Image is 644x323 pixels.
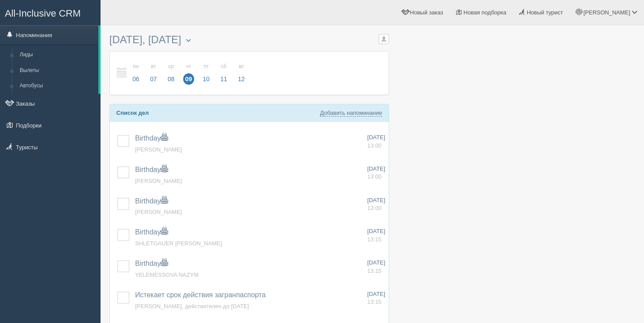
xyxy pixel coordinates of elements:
span: 13:15 [367,268,382,274]
a: [DATE] 13:15 [367,227,385,244]
span: 13:00 [367,173,382,180]
a: Birthday [135,166,168,173]
span: 13:15 [367,299,382,305]
a: All-Inclusive CRM [0,0,100,24]
a: [DATE] 13:00 [367,134,385,150]
small: вс [236,63,247,70]
a: YELEMESSOVA NAZYM [135,271,198,278]
a: [PERSON_NAME], действителен до [DATE] [135,303,249,309]
span: [PERSON_NAME] [583,9,630,16]
span: 07 [148,73,159,85]
a: [DATE] 13:00 [367,165,385,181]
a: [DATE] 13:15 [367,290,385,306]
span: 10 [201,73,212,85]
a: вт 07 [145,58,162,88]
a: Birthday [135,197,168,205]
span: 12 [236,73,247,85]
span: [DATE] [367,291,385,297]
a: Истекает срок действия загранпаспорта [135,291,266,299]
span: [DATE] [367,228,385,234]
span: [DATE] [367,134,385,141]
a: Лиды [16,47,98,63]
a: Birthday [135,228,168,236]
span: Новый заказ [410,9,443,16]
a: [PERSON_NAME] [135,146,182,153]
span: [DATE] [367,197,385,203]
span: [DATE] [367,165,385,172]
span: 06 [130,73,142,85]
a: вс 12 [233,58,247,88]
span: 13:00 [367,142,382,149]
a: Birthday [135,134,168,142]
b: Список дел [116,110,149,116]
a: SHLETGAUER [PERSON_NAME] [135,240,222,247]
a: ср 08 [163,58,179,88]
a: Добавить напоминание [320,110,382,117]
span: 13:15 [367,236,382,243]
a: чт 09 [181,58,197,88]
small: пн [130,63,142,70]
a: [PERSON_NAME] [135,178,182,184]
small: вт [148,63,159,70]
span: 13:00 [367,205,382,211]
small: чт [183,63,195,70]
small: ср [165,63,177,70]
small: пт [201,63,212,70]
a: Автобусы [16,78,98,94]
span: [DATE] [367,259,385,266]
a: Вылеты [16,63,98,79]
small: сб [218,63,230,70]
span: Новый турист [527,9,563,16]
a: пт 10 [198,58,215,88]
a: [DATE] 13:00 [367,196,385,213]
a: Birthday [135,260,168,267]
span: Новая подборка [463,9,506,16]
span: 11 [218,73,230,85]
a: [PERSON_NAME] [135,209,182,215]
span: 08 [165,73,177,85]
span: 09 [183,73,195,85]
a: сб 11 [216,58,232,88]
h3: [DATE], [DATE] [109,34,389,47]
a: пн 06 [128,58,144,88]
a: [DATE] 13:15 [367,259,385,275]
span: All-Inclusive CRM [5,8,81,19]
